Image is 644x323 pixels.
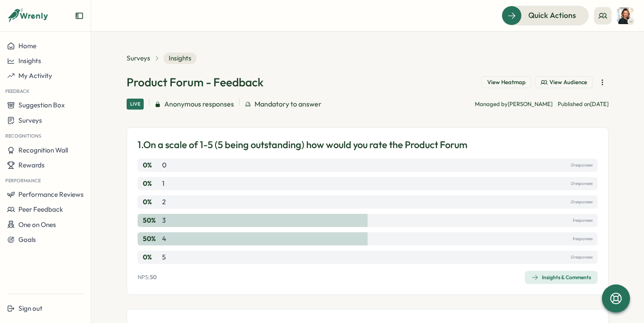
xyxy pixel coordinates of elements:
p: 0 % [143,197,160,207]
span: Performance Reviews [18,190,84,199]
p: 50 % [143,234,160,244]
a: Surveys [127,53,150,63]
span: Insights [163,53,197,64]
div: Live [127,99,144,110]
p: 0 responses [570,197,592,207]
span: Suggestion Box [18,101,65,109]
div: Insights & Comments [531,274,591,281]
span: 50 [150,273,157,280]
span: View Heatmap [487,78,526,86]
p: 0 responses [570,160,592,170]
span: One on Ones [18,220,56,229]
p: 0 responses [570,179,592,188]
h1: Product Forum - Feedback [127,75,263,90]
span: Rewards [18,161,45,169]
p: 0 % [143,160,160,170]
span: Peer Feedback [18,205,63,213]
span: Sign out [18,304,42,312]
p: 1 responses [572,216,592,225]
button: Expand sidebar [75,11,84,20]
p: 1. On a scale of 1-5 (5 being outstanding) how would you rate the Product Forum [138,138,467,152]
span: Mandatory to answer [255,99,322,110]
p: Managed by [475,100,552,108]
p: 0 % [143,179,160,188]
p: 1 responses [572,234,592,244]
span: Goals [18,235,36,244]
span: Surveys [18,116,42,124]
p: 0 [162,160,166,170]
p: 4 [162,234,166,244]
button: View Heatmap [481,76,531,89]
p: 1 [162,179,164,188]
p: NPS: [138,273,157,281]
span: [PERSON_NAME] [508,100,552,107]
p: Published on [558,100,609,108]
span: Anonymous responses [164,99,234,110]
img: Joanna Bray-White [617,7,633,24]
span: Insights [18,57,41,65]
span: Home [18,42,36,50]
p: 2 [162,197,166,207]
p: 0 responses [570,252,592,262]
button: Insights & Comments [525,271,598,284]
span: Quick Actions [528,10,576,21]
span: View Audience [549,78,587,86]
p: 50 % [143,216,160,225]
span: My Activity [18,71,52,80]
button: View Audience [535,76,593,89]
p: 0 % [143,252,160,262]
span: Recognition Wall [18,146,68,154]
button: Quick Actions [502,6,589,25]
span: [DATE] [590,100,609,107]
p: 3 [162,216,166,225]
p: 5 [162,252,166,262]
